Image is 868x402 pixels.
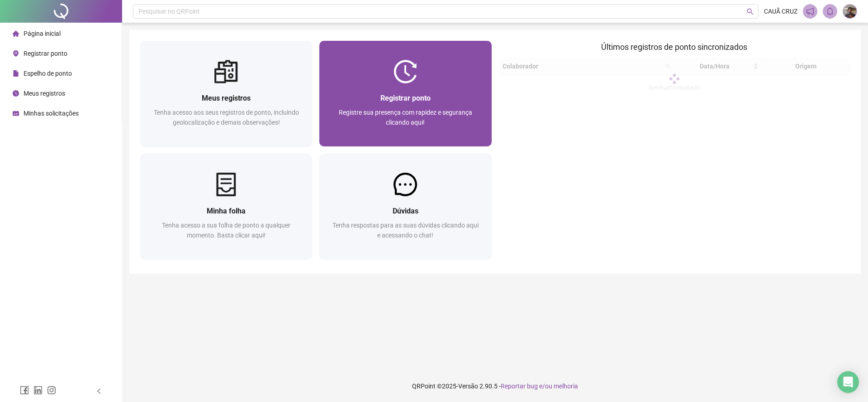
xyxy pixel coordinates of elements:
[33,386,43,395] span: linkedin
[319,41,491,146] a: Registrar pontoRegistre sua presença com rapidez e segurança clicando aqui!
[458,383,478,390] span: Versão
[24,30,61,37] span: Página inicial
[13,110,19,116] span: schedule
[140,154,312,259] a: Minha folhaTenha acesso a sua folha de ponto a qualquer momento. Basta clicar aqui!
[24,110,79,117] span: Minhas solicitações
[154,109,299,126] span: Tenha acesso aos seus registros de ponto, incluindo geolocalização e demais observações!
[837,371,859,393] div: Open Intercom Messenger
[393,207,418,215] span: Dúvidas
[332,222,479,239] span: Tenha respostas para as suas dúvidas clicando aqui e acessando o chat!
[20,386,29,395] span: facebook
[380,94,431,102] span: Registrar ponto
[47,386,56,395] span: instagram
[96,388,102,394] span: left
[319,154,491,259] a: DúvidasTenha respostas para as suas dúvidas clicando aqui e acessando o chat!
[24,70,72,77] span: Espelho de ponto
[747,8,754,15] span: search
[24,50,67,57] span: Registrar ponto
[24,90,65,97] span: Meus registros
[207,207,246,215] span: Minha folha
[162,222,290,239] span: Tenha acesso a sua folha de ponto a qualquer momento. Basta clicar aqui!
[501,383,578,390] span: Reportar bug e/ou melhoria
[826,7,834,15] span: bell
[202,94,251,102] span: Meus registros
[140,41,312,146] a: Meus registrosTenha acesso aos seus registros de ponto, incluindo geolocalização e demais observa...
[339,109,472,126] span: Registre sua presença com rapidez e segurança clicando aqui!
[13,90,19,97] span: clock-circle
[764,6,797,16] span: CAUÃ CRUZ
[13,50,19,57] span: environment
[843,5,857,18] img: 79327
[601,42,747,52] span: Últimos registros de ponto sincronizados
[122,370,868,402] footer: QRPoint © 2025 - 2.90.5 -
[806,7,814,15] span: notification
[13,70,19,77] span: file
[13,30,19,37] span: home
